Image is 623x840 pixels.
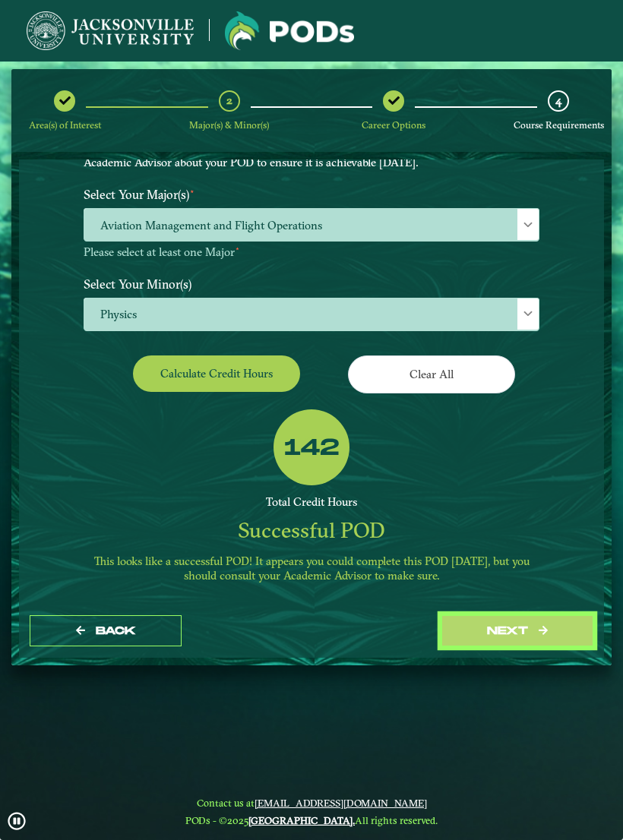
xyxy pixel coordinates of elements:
span: Back [96,624,136,637]
span: Physics [84,298,539,331]
span: Aviation Management and Flight Operations [84,209,539,242]
div: Total Credit Hours [84,495,539,510]
span: 4 [555,93,561,108]
sup: ⋆ [189,185,195,197]
img: Jacksonville University logo [225,11,354,50]
span: Career Options [362,119,425,131]
label: 142 [284,434,340,463]
span: PODs - ©2025 All rights reserved. [185,814,438,826]
p: This looks like a successful POD! It appears you could complete this POD [DATE], but you should c... [84,554,539,583]
a: [EMAIL_ADDRESS][DOMAIN_NAME] [255,797,427,809]
label: Select Your Minor(s) [72,270,551,298]
p: Please select at least one Major [84,245,539,260]
span: Course Requirements [514,119,604,131]
button: Clear All [348,355,515,393]
span: Contact us at [185,797,438,809]
img: Jacksonville University logo [27,11,194,50]
button: Back [30,615,182,646]
a: [GEOGRAPHIC_DATA]. [248,814,355,826]
span: Major(s) & Minor(s) [189,119,269,131]
button: next [441,615,593,646]
span: 2 [226,93,232,108]
button: Calculate credit hours [133,355,300,391]
div: Successful POD [84,517,539,544]
span: Area(s) of Interest [29,119,101,131]
label: Select Your Major(s) [72,181,551,209]
sup: ⋆ [235,243,240,254]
